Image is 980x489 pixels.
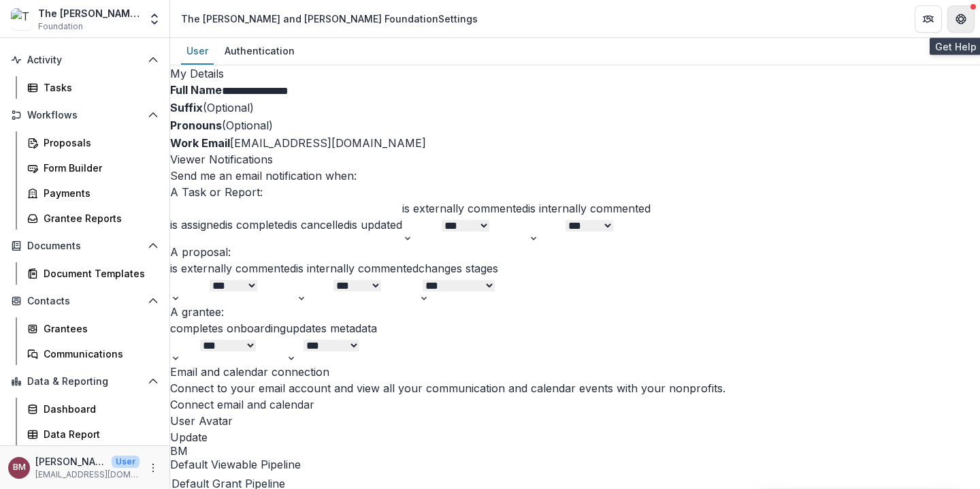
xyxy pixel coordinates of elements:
[5,290,164,312] button: Open Contacts
[170,244,980,260] h3: A proposal:
[350,218,402,232] label: is updated
[170,429,208,445] button: Update
[181,38,214,65] a: User
[35,454,106,469] p: [PERSON_NAME]
[170,304,980,320] h3: A grantee:
[44,321,153,336] div: Grantees
[5,49,164,71] button: Open Activity
[22,343,164,365] a: Communications
[38,20,83,33] span: Foundation
[5,235,164,257] button: Open Documents
[44,161,153,175] div: Form Builder
[5,104,164,126] button: Open Workflows
[528,202,651,215] label: is internally commented
[145,460,161,476] button: More
[44,80,153,95] div: Tasks
[5,370,164,392] button: Open Data & Reporting
[22,423,164,445] a: Data Report
[181,12,478,26] div: The [PERSON_NAME] and [PERSON_NAME] Foundation Settings
[35,469,140,481] p: [EMAIL_ADDRESS][DOMAIN_NAME]
[44,427,153,441] div: Data Report
[44,402,153,416] div: Dashboard
[203,101,254,114] span: (Optional)
[44,186,153,200] div: Payments
[402,202,528,215] label: is externally commented
[170,135,980,151] div: [EMAIL_ADDRESS][DOMAIN_NAME]
[170,119,222,132] span: Pronouns
[44,136,153,150] div: Proposals
[22,157,164,179] a: Form Builder
[27,376,142,388] span: Data & Reporting
[170,65,980,82] h2: My Details
[22,262,164,285] a: Document Templates
[222,119,273,132] span: (Optional)
[27,54,142,66] span: Activity
[170,136,230,150] span: Work Email
[170,184,980,200] h3: A Task or Report:
[170,445,980,456] div: Bethanie Milteer
[170,380,980,396] p: Connect to your email account and view all your communication and calendar events with your nonpr...
[170,321,286,335] label: completes onboarding
[176,9,483,29] nav: breadcrumb
[290,218,350,232] label: is cancelled
[181,41,214,61] div: User
[22,182,164,204] a: Payments
[145,5,164,33] button: Open entity switcher
[225,218,290,232] label: is completed
[170,83,222,97] span: Full Name
[170,101,203,114] span: Suffix
[170,413,980,429] h2: User Avatar
[296,262,419,275] label: is internally commented
[170,262,296,275] label: is externally commented
[170,218,225,232] label: is assigned
[22,317,164,340] a: Grantees
[419,262,498,275] label: changes stages
[38,6,140,20] div: The [PERSON_NAME] and [PERSON_NAME] Foundation
[22,398,164,420] a: Dashboard
[170,151,980,168] h2: Viewer Notifications
[44,347,153,361] div: Communications
[22,207,164,230] a: Grantee Reports
[170,456,980,473] h2: Default Viewable Pipeline
[27,296,142,307] span: Contacts
[22,131,164,154] a: Proposals
[286,321,377,335] label: updates metadata
[44,266,153,281] div: Document Templates
[915,5,942,33] button: Partners
[170,364,980,380] h2: Email and calendar connection
[11,8,33,30] img: The Carol and James Collins Foundation
[44,211,153,225] div: Grantee Reports
[170,169,357,183] span: Send me an email notification when:
[112,456,140,468] p: User
[27,110,142,121] span: Workflows
[947,5,975,33] button: Get Help
[170,396,314,413] button: Connect email and calendar
[13,463,26,472] div: Bethanie Milteer
[27,240,142,252] span: Documents
[219,38,300,65] a: Authentication
[22,76,164,99] a: Tasks
[219,41,300,61] div: Authentication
